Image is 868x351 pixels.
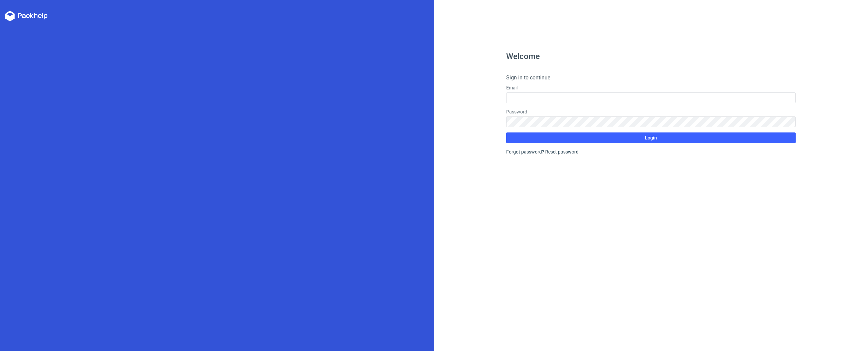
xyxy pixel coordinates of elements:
[506,74,796,82] h4: Sign in to continue
[645,135,657,140] span: Login
[545,149,579,154] a: Reset password
[506,108,796,115] label: Password
[506,84,796,91] label: Email
[506,148,796,155] div: Forgot password?
[506,52,796,60] h1: Welcome
[506,132,796,143] button: Login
